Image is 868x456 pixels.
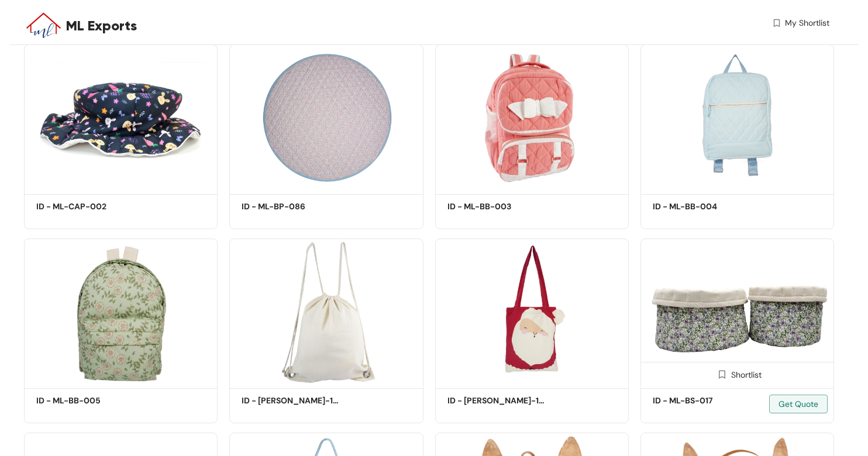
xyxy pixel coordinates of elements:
h5: ID - ML-BB-003 [447,201,547,213]
img: Shortlist [717,369,728,380]
h5: ID - ML-BS-017 [653,395,752,407]
img: e853265f-9600-4570-b238-ca7a495d0d9f [24,44,218,191]
h5: ID - ML-CAP-002 [36,201,136,213]
img: Buyer Portal [24,5,62,43]
div: Shortlist [712,368,762,379]
img: 6f3f16cb-e3d9-47a4-ae0d-d1c1aec57260 [435,239,629,385]
h5: ID - [PERSON_NAME]-11036 [447,395,547,407]
img: 78137fe7-f346-43cb-b89c-e53af15cec98 [435,44,629,191]
img: 4e4146e2-4e46-474b-b1ea-984f713e1a06 [640,44,834,191]
span: Get Quote [779,398,818,410]
img: wishlist [771,17,782,29]
img: 225917d9-d1e7-4bb7-8f73-f07b7415dca6 [229,44,423,191]
span: My Shortlist [785,17,829,29]
h5: ID - [PERSON_NAME]-10203 [242,395,341,407]
h5: ID - ML-BP-086 [242,201,341,213]
img: 18815cca-9888-48a9-9016-972e4e927300 [640,239,834,385]
h5: ID - ML-BB-005 [36,395,136,407]
img: bda129a8-06b3-4dd3-9d5c-9d47c68347d0 [229,239,423,385]
span: ML Exports [66,15,137,36]
h5: ID - ML-BB-004 [653,201,752,213]
button: Get Quote [769,395,828,413]
img: 5073724c-a83a-460d-8393-46b1fe42d117 [24,239,218,385]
